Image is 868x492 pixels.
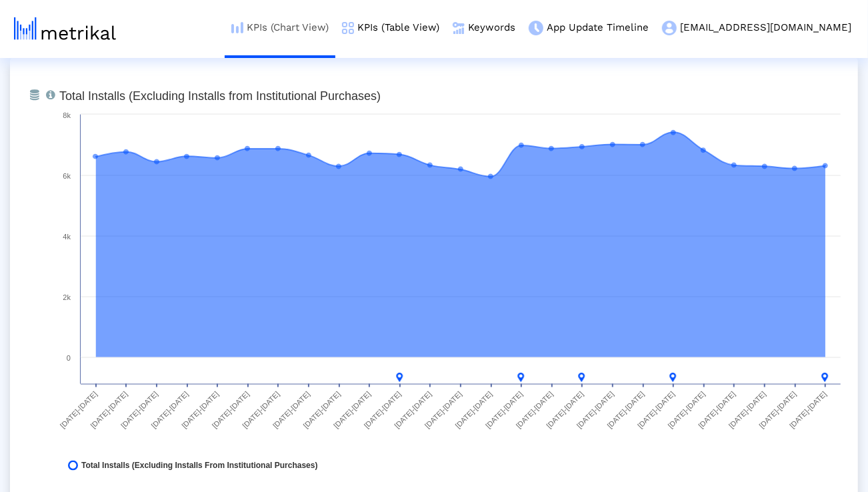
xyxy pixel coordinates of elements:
text: [DATE]-[DATE] [119,390,159,430]
text: [DATE]-[DATE] [271,390,311,430]
text: [DATE]-[DATE] [758,390,798,430]
text: [DATE]-[DATE] [211,390,251,430]
text: 8k [63,111,71,119]
text: [DATE]-[DATE] [515,390,555,430]
text: 6k [63,172,71,180]
text: [DATE]-[DATE] [150,390,190,430]
text: [DATE]-[DATE] [241,390,281,430]
text: [DATE]-[DATE] [393,390,433,430]
img: app-update-menu-icon.png [529,21,543,35]
text: [DATE]-[DATE] [484,390,524,430]
text: [DATE]-[DATE] [89,390,129,430]
text: [DATE]-[DATE] [302,390,342,430]
text: [DATE]-[DATE] [59,390,99,430]
text: [DATE]-[DATE] [180,390,220,430]
text: [DATE]-[DATE] [332,390,372,430]
text: [DATE]-[DATE] [423,390,463,430]
text: 4k [63,233,71,241]
img: kpi-chart-menu-icon.png [231,22,243,33]
text: [DATE]-[DATE] [667,390,707,430]
img: my-account-menu-icon.png [662,21,677,35]
text: [DATE]-[DATE] [636,390,676,430]
span: Total Installs (Excluding Installs From Institutional Purchases) [81,461,318,471]
img: metrical-logo-light.png [14,17,116,40]
text: [DATE]-[DATE] [545,390,585,430]
text: [DATE]-[DATE] [727,390,767,430]
img: kpi-table-menu-icon.png [342,22,354,34]
tspan: Total Installs (Excluding Installs from Institutional Purchases) [59,89,381,103]
text: [DATE]-[DATE] [454,390,494,430]
text: [DATE]-[DATE] [363,390,403,430]
img: keywords.png [453,22,465,34]
text: [DATE]-[DATE] [575,390,615,430]
text: [DATE]-[DATE] [697,390,737,430]
text: 2k [63,293,71,301]
text: 0 [67,354,71,362]
text: [DATE]-[DATE] [606,390,646,430]
text: [DATE]-[DATE] [788,390,828,430]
